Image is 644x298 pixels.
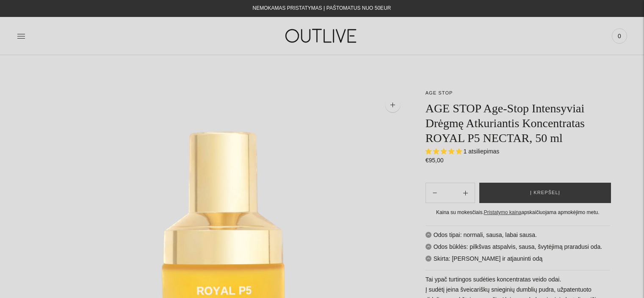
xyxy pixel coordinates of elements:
[612,27,627,45] a: 0
[426,101,610,145] h1: AGE STOP Age-Stop Intensyviai Drėgmę Atkuriantis Koncentratas ROYAL P5 NECTAR, 50 ml
[269,21,375,50] img: OUTLIVE
[484,209,522,215] a: Pristatymo kaina
[426,183,444,203] button: Add product quantity
[530,189,560,197] span: Į krepšelį
[464,148,500,155] span: 1 atsiliepimas
[253,3,391,14] div: NEMOKAMAS PRISTATYMAS Į PAŠTOMATUS NUO 50EUR
[426,148,464,155] span: 5.00 stars
[426,157,444,164] span: €95,00
[426,208,610,217] div: Kaina su mokesčiais. apskaičiuojama apmokėjimo metu.
[614,30,625,42] span: 0
[426,90,453,95] a: AGE STOP
[456,183,475,203] button: Subtract product quantity
[444,187,456,199] input: Product quantity
[479,183,611,203] button: Į krepšelį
